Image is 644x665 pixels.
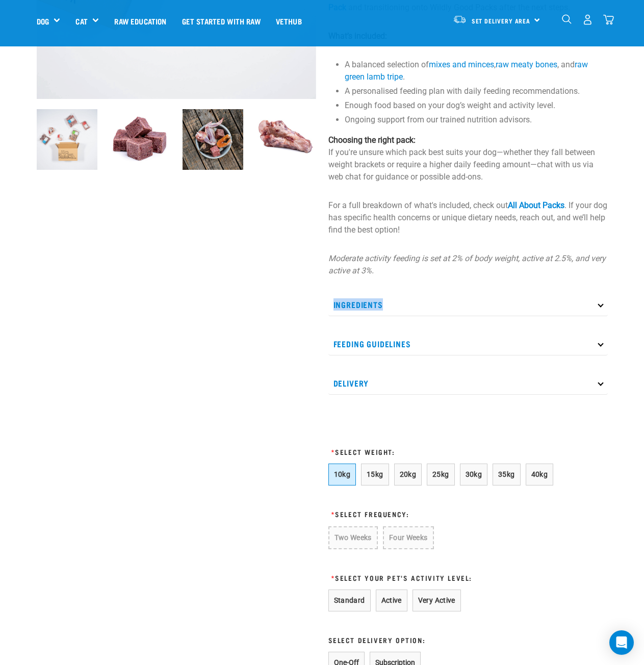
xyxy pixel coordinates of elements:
[498,470,515,478] span: 35kg
[367,470,383,478] span: 15kg
[328,253,606,275] em: Moderate activity feeding is set at 2% of body weight, active at 2.5%, and very active at 3%.
[383,526,434,549] button: Four Weeks
[328,448,558,455] h3: Select Weight:
[328,372,608,395] p: Delivery
[183,109,243,170] img: Assortment of Raw Essentials Ingredients Including, Salmon Fillet, Cubed Beef And Tripe, Turkey W...
[376,590,407,611] button: Active
[334,470,351,478] span: 10kg
[472,19,531,22] span: Set Delivery Area
[37,109,97,170] img: Dog 0 2sec
[268,1,310,41] a: Vethub
[110,109,170,170] img: Cubes
[603,14,614,25] img: home-icon@2x.png
[328,293,608,316] p: Ingredients
[328,332,608,355] p: Feeding Guidelines
[429,60,494,69] a: mixes and minces
[328,464,356,485] button: 10kg
[328,199,608,236] p: For a full breakdown of what's included, check out . If your dog has specific health concerns or ...
[493,464,521,485] button: 35kg
[508,200,564,210] a: All About Packs
[345,99,608,112] li: Enough food based on your dog’s weight and activity level.
[427,464,455,485] button: 25kg
[107,1,174,41] a: Raw Education
[75,15,87,27] a: Cat
[562,14,572,24] img: home-icon-1@2x.png
[394,464,422,485] button: 20kg
[345,59,608,83] li: A balanced selection of , , and .
[453,15,467,24] img: van-moving.png
[37,15,49,27] a: Dog
[413,590,461,611] button: Very Active
[328,590,371,611] button: Standard
[328,574,558,581] h3: Select Your Pet's Activity Level:
[609,630,634,655] div: Open Intercom Messenger
[255,109,316,170] img: 1205 Veal Brisket 1pp 01
[531,470,548,478] span: 40kg
[328,510,558,518] h3: Select Frequency:
[400,470,417,478] span: 20kg
[361,464,389,485] button: 15kg
[328,135,416,145] strong: Choosing the right pack:
[432,470,449,478] span: 25kg
[328,526,378,549] button: Two Weeks
[582,14,593,25] img: user.png
[174,1,268,41] a: Get started with Raw
[345,85,608,97] li: A personalised feeding plan with daily feeding recommendations.
[328,636,558,644] h3: Select Delivery Option:
[460,464,488,485] button: 30kg
[466,470,482,478] span: 30kg
[345,114,608,126] li: Ongoing support from our trained nutrition advisors.
[496,60,557,69] a: raw meaty bones
[328,134,608,183] p: If you're unsure which pack best suits your dog—whether they fall between weight brackets or requ...
[526,464,554,485] button: 40kg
